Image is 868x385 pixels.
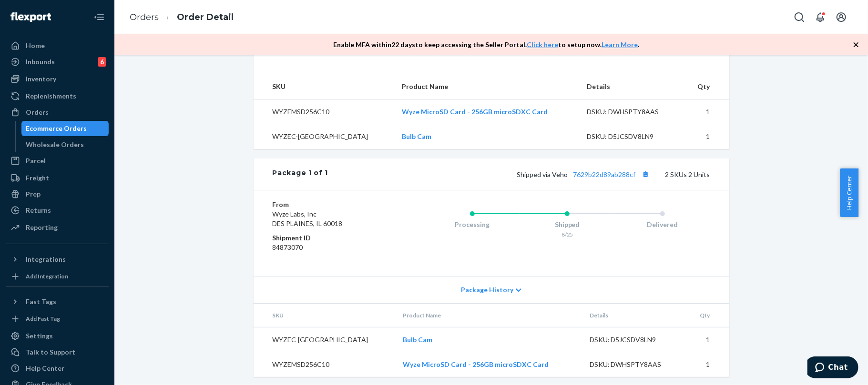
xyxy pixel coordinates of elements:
[573,170,636,178] a: 7629b22d89ab288cf
[26,57,55,67] div: Inbounds
[395,304,582,327] th: Product Name
[254,352,396,377] td: WYZEMSD256C10
[6,71,109,87] a: Inventory
[26,364,64,373] div: Help Center
[394,74,580,99] th: Product Name
[26,255,66,264] div: Integrations
[582,304,687,327] th: Details
[520,220,615,229] div: Shipped
[527,40,559,49] a: Click here
[26,74,56,84] div: Inventory
[6,252,109,267] button: Integrations
[6,345,109,360] button: Talk to Support
[403,360,549,368] a: Wyze MicroSD Card - 256GB microSDXC Card
[684,99,729,124] td: 1
[402,132,431,140] a: Bulb Cam
[6,38,109,53] a: Home
[807,356,858,380] iframe: Opens a widget where you can chat to one of our agents
[6,105,109,120] a: Orders
[6,170,109,186] a: Freight
[328,168,710,180] div: 2 SKUs 2 Units
[273,233,387,243] dt: Shipment ID
[840,168,858,217] button: Help Center
[686,304,729,327] th: Qty
[254,74,395,99] th: SKU
[6,361,109,376] a: Help Center
[26,315,60,323] div: Add Fast Tag
[6,203,109,218] a: Returns
[10,12,51,22] img: Flexport logo
[590,335,679,345] div: DSKU: D5JCSDV8LN9
[98,57,106,67] div: 6
[6,313,109,325] a: Add Fast Tag
[254,327,396,353] td: WYZEC-[GEOGRAPHIC_DATA]
[615,220,710,229] div: Delivered
[26,41,45,50] div: Home
[6,54,109,69] a: Inbounds6
[122,3,241,31] ol: breadcrumbs
[425,220,520,229] div: Processing
[26,223,58,232] div: Reporting
[832,8,851,27] button: Open account menu
[520,230,615,238] div: 8/25
[26,156,46,166] div: Parcel
[587,132,677,141] div: DSKU: D5JCSDV8LN9
[21,137,109,152] a: Wholesale Orders
[26,108,49,117] div: Orders
[21,121,109,136] a: Ecommerce Orders
[130,12,159,22] a: Orders
[6,294,109,309] button: Fast Tags
[26,189,41,199] div: Prep
[590,360,679,369] div: DSKU: DWHSPTY8AAS
[402,108,548,116] a: Wyze MicroSD Card - 256GB microSDXC Card
[273,168,328,180] div: Package 1 of 1
[334,40,640,49] p: Enable MFA within 22 days to keep accessing the Seller Portal. to setup now. .
[273,210,343,227] span: Wyze Labs, Inc DES PLAINES, IL 60018
[6,271,109,282] a: Add Integration
[403,336,432,344] a: Bulb Cam
[811,8,830,27] button: Open notifications
[790,8,809,27] button: Open Search Box
[686,327,729,353] td: 1
[26,297,56,306] div: Fast Tags
[6,328,109,344] a: Settings
[254,124,395,149] td: WYZEC-[GEOGRAPHIC_DATA]
[26,331,53,341] div: Settings
[90,8,109,27] button: Close Navigation
[26,272,68,280] div: Add Integration
[26,173,49,183] div: Freight
[686,352,729,377] td: 1
[177,12,234,22] a: Order Detail
[273,243,387,252] dd: 84873070
[6,187,109,202] a: Prep
[580,74,684,99] th: Details
[26,91,76,101] div: Replenishments
[640,168,652,180] button: Copy tracking number
[602,40,638,49] a: Learn More
[684,124,729,149] td: 1
[26,124,87,133] div: Ecommerce Orders
[6,220,109,235] a: Reporting
[6,153,109,168] a: Parcel
[26,140,84,149] div: Wholesale Orders
[273,200,387,209] dt: From
[587,107,677,117] div: DSKU: DWHSPTY8AAS
[26,206,51,215] div: Returns
[254,304,396,327] th: SKU
[254,99,395,124] td: WYZEMSD256C10
[517,170,652,178] span: Shipped via Veho
[684,74,729,99] th: Qty
[26,347,75,357] div: Talk to Support
[6,89,109,104] a: Replenishments
[461,285,513,295] span: Package History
